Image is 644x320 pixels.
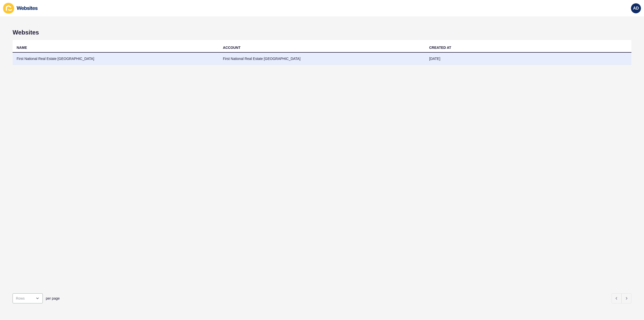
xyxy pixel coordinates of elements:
[633,6,639,11] span: AD
[13,53,219,65] td: First National Real Estate [GEOGRAPHIC_DATA]
[425,53,631,65] td: [DATE]
[219,53,425,65] td: First National Real Estate [GEOGRAPHIC_DATA]
[13,293,43,303] div: open menu
[13,29,631,36] h1: Websites
[223,45,240,50] div: ACCOUNT
[429,45,451,50] div: CREATED AT
[46,296,60,301] span: per page
[17,45,27,50] div: NAME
